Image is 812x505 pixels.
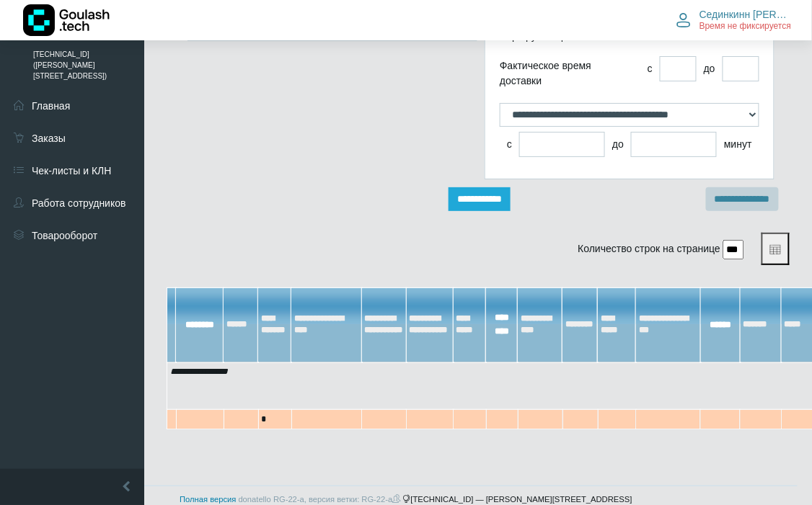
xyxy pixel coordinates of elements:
label: Количество строк на странице [578,241,721,256]
div: с [500,137,519,152]
span: Сединкинн [PERSON_NAME] [700,8,792,21]
a: Полная версия [180,495,236,504]
div: с [640,61,660,76]
div: до [697,61,723,76]
div: минут [717,137,759,152]
div: до [605,137,631,152]
div: Фактическое время доставки [489,56,630,94]
img: Логотип компании Goulash.tech [23,4,110,36]
span: donatello RG-22-a, версия ветки: RG-22-a [239,495,403,504]
span: Время не фиксируется [700,21,791,32]
button: Сединкинн [PERSON_NAME] Время не фиксируется [668,5,800,35]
